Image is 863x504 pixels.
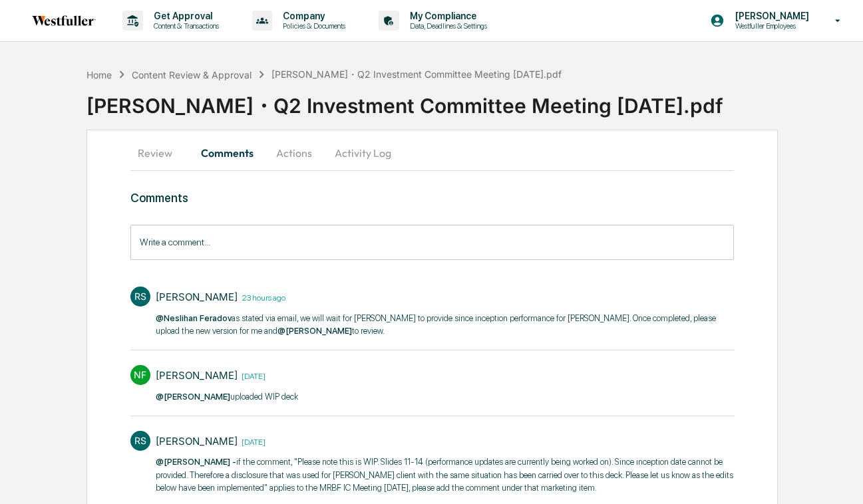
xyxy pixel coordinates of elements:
div: secondary tabs example [130,137,735,169]
iframe: Open customer support [820,460,856,496]
p: Company [272,11,352,21]
time: Wednesday, September 24, 2025 at 2:21:30 PM EDT [238,436,265,447]
div: Content Review & Approval [132,69,252,80]
h3: Comments [130,191,735,205]
button: Review [130,137,190,169]
div: [PERSON_NAME]・Q2 Investment Committee Meeting [DATE].pdf [271,68,562,81]
p: My Compliance [399,11,494,21]
div: [PERSON_NAME] [156,435,238,447]
p: Policies & Documents [272,21,352,31]
p: if the comment, "Please note this is WIP. Slides 11-14 (performance updates are currently being w... [156,455,735,495]
div: Home [86,69,112,80]
span: @[PERSON_NAME] - [156,457,236,467]
div: NF [130,365,150,385]
p: Data, Deadlines & Settings [399,21,494,31]
img: logo [32,15,96,26]
p: Content & Transactions [143,21,226,31]
p: [PERSON_NAME] [725,11,816,21]
div: RS [130,287,150,307]
div: [PERSON_NAME] [156,369,238,382]
p: uploaded WIP deck ​ [156,390,300,404]
div: [PERSON_NAME]・Q2 Investment Committee Meeting [DATE].pdf [86,82,863,120]
span: @[PERSON_NAME] [156,392,230,402]
span: @[PERSON_NAME] [277,326,352,336]
p: Westfuller Employees [725,21,816,31]
div: RS [130,431,150,451]
p: Get Approval [143,11,226,21]
div: [PERSON_NAME] [156,291,238,303]
span: @Neslihan Feradov [156,313,232,323]
time: Wednesday, September 24, 2025 at 5:15:05 PM EDT [238,291,285,303]
button: Activity Log [324,137,402,169]
time: Wednesday, September 24, 2025 at 2:26:53 PM EDT [238,370,265,381]
p: as stated via email, we will wait for [PERSON_NAME] to provide since inception performance for [P... [156,312,735,338]
button: Actions [264,137,324,169]
button: Comments [190,137,264,169]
